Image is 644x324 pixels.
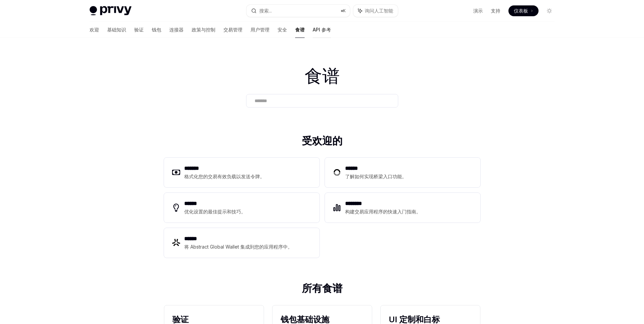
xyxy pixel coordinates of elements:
[343,8,346,13] font: K
[345,209,421,214] font: 构建交易应用程序的快速入门指南。
[353,5,398,17] button: 询问人工智能
[134,27,144,32] font: 验证
[184,209,246,214] font: 优化设置的最佳提示和技巧。
[365,8,393,14] font: 询问人工智能
[192,27,215,32] font: 政策与控制
[107,27,126,32] font: 基础知识
[107,22,126,38] a: 基础知识
[152,22,161,38] a: 钱包
[278,27,287,32] font: 安全
[223,27,242,32] font: 交易管理
[473,8,483,14] font: 演示
[345,173,407,179] font: 了解如何实现桥梁入口功能。
[90,22,99,38] a: 欢迎
[341,8,343,13] font: ⌘
[473,7,483,14] a: 演示
[246,5,350,17] button: 搜索...⌘K
[313,27,331,32] font: API 参考
[491,8,500,14] font: 支持
[90,6,132,16] img: 灯光标志
[184,244,292,250] font: 将 Abstract Global Wallet 集成到您的应用程序中。
[184,173,265,179] font: 格式化您的交易有效负载以发送令牌。
[251,27,269,32] font: 用户管理
[152,27,161,32] font: 钱包
[544,5,555,16] button: 切换暗模式
[302,135,342,147] font: 受欢迎的
[305,65,340,87] font: 食谱
[491,7,500,14] a: 支持
[295,27,305,32] font: 食谱
[192,22,215,38] a: 政策与控制
[313,22,331,38] a: API 参考
[90,27,99,32] font: 欢迎
[169,22,184,38] a: 连接器
[164,228,319,258] a: **** *将 Abstract Global Wallet 集成到您的应用程序中。
[508,5,539,16] a: 仪表板
[223,22,242,38] a: 交易管理
[134,22,144,38] a: 验证
[302,282,342,294] font: 所有食谱
[169,27,184,32] font: 连接器
[278,22,287,38] a: 安全
[295,22,305,38] a: 食谱
[259,8,272,14] font: 搜索...
[514,8,528,14] font: 仪表板
[251,22,269,38] a: 用户管理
